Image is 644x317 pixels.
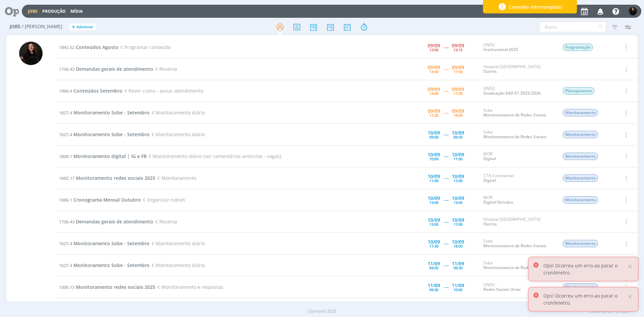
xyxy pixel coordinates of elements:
[59,44,74,50] span: 1843.52
[453,157,463,161] div: 11:00
[483,130,552,140] div: Sobe
[629,7,637,15] img: S
[452,283,464,288] div: 11/09
[539,21,606,32] input: Busca
[59,66,74,72] span: 1736.43
[153,66,177,72] span: Reserva
[428,283,440,288] div: 11/09
[443,284,448,290] span: -----
[483,108,552,118] div: Sobe
[483,90,541,96] a: Graduação EAD E1 2025/2026
[453,266,463,270] div: 09:30
[155,284,223,290] span: Monitoramento e respostas
[428,196,440,201] div: 10/09
[563,240,598,247] span: Monitoramento
[428,174,440,179] div: 10/09
[453,48,463,52] div: 13:15
[59,262,150,268] a: 1627.4Monitoramento Sobe - Setembro
[150,131,205,138] span: Monitoramento diário
[59,110,72,116] span: 1627.4
[443,175,448,181] span: -----
[68,9,85,14] button: Mídia
[72,23,75,31] span: +
[429,266,438,270] div: 09:00
[429,48,438,52] div: 13:00
[563,131,598,138] span: Monitoramento
[563,283,598,291] span: Monitoramento
[59,88,72,94] span: 1966.4
[73,131,150,138] span: Monitoramento Sobe - Setembro
[452,65,464,70] div: 09/09
[153,218,177,225] span: Reserva
[59,241,72,247] span: 1627.4
[73,240,150,247] span: Monitoramento Sobe - Setembro
[483,221,497,227] a: Outros
[429,70,438,73] div: 13:00
[443,197,448,203] span: -----
[509,3,562,10] span: Conexão interrompida!
[563,153,598,160] span: Monitoramento
[483,134,546,140] a: Monitoramento de Redes Sociais
[429,92,438,95] div: 14:00
[483,199,513,205] a: Digital Outubro
[22,24,62,30] span: / [PERSON_NAME]
[59,240,150,247] a: 1627.4Monitoramento Sobe - Setembro
[483,112,546,118] a: Monitoramento de Redes Sociais
[59,218,153,225] a: 1736.43Demandas gerais de atendimento
[483,68,497,74] a: Outros
[443,131,448,138] span: -----
[150,240,205,247] span: Monitoramento diário
[429,113,438,117] div: 17:30
[453,288,463,292] div: 10:00
[543,292,627,306] p: Ops! Ocorreu um erro ao parar o cronômetro.
[150,109,205,116] span: Monitoramento diário
[59,66,153,72] a: 1736.43Demandas gerais de atendimento
[70,8,83,14] a: Mídia
[118,44,171,50] span: Programar conteúdo
[59,219,74,225] span: 1736.43
[483,217,552,227] div: Hospital [GEOGRAPHIC_DATA]
[483,156,496,161] a: Digital
[483,64,552,74] div: Hospital [GEOGRAPHIC_DATA]
[453,244,463,248] div: 18:00
[428,65,440,70] div: 09/09
[483,86,552,96] div: UNISC
[73,197,141,203] span: Cronograma Mensal Outubro
[42,8,66,14] a: Produção
[483,195,552,205] div: MOR
[26,9,40,14] button: Jobs
[443,153,448,159] span: -----
[452,130,464,135] div: 10/09
[59,131,150,138] a: 1627.4Monitoramento Sobe - Setembro
[452,43,464,48] div: 09/09
[59,131,72,138] span: 1627.4
[452,218,464,222] div: 10/09
[483,243,546,249] a: Monitoramento de Redes Sociais
[443,66,448,72] span: -----
[428,109,440,113] div: 09/09
[483,261,552,270] div: Sobe
[428,152,440,157] div: 10/09
[483,173,552,183] div: CTA-Continental
[563,174,598,182] span: Monitoramento
[483,282,552,292] div: UNISC
[483,286,521,292] a: Redes Sociais Unisc
[122,88,203,94] span: Rever crono - avisar atendimento
[429,135,438,139] div: 09:00
[428,261,440,266] div: 11/09
[452,87,464,92] div: 09/09
[59,109,150,116] a: 1627.4Monitoramento Sobe - Setembro
[10,24,20,30] span: Jobs
[563,109,598,116] span: Monitoramento
[443,218,448,225] span: -----
[73,153,147,159] span: Monitoramento digital | IG e FB
[483,43,552,52] div: UNISC
[73,109,150,116] span: Monitoramento Sobe - Setembro
[452,261,464,266] div: 11/09
[59,197,141,203] a: 1886.1Cronograma Mensal Outubro
[483,47,518,52] a: Institucional 2025
[443,88,448,94] span: -----
[428,218,440,222] div: 10/09
[59,88,122,94] a: 1966.4Conteúdos Setembro
[483,152,552,161] div: MOR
